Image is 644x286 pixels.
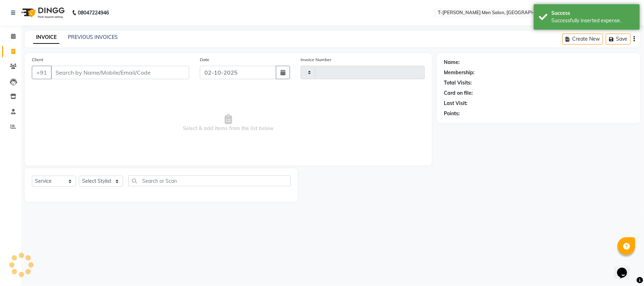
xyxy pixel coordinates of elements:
a: PREVIOUS INVOICES [68,34,118,40]
div: Success [551,10,634,17]
div: Last Visit: [444,100,468,107]
a: INVOICE [33,31,59,44]
div: Membership: [444,69,475,76]
span: Select & add items from the list below [32,88,425,158]
div: Points: [444,110,460,117]
input: Search by Name/Mobile/Email/Code [51,66,189,79]
label: Invoice Number [301,57,331,63]
input: Search or Scan [128,175,291,186]
img: logo [18,3,66,23]
div: Successfully inserted expense. [551,17,634,24]
div: Card on file: [444,89,473,97]
b: 08047224946 [78,3,109,23]
button: +91 [32,66,52,79]
iframe: chat widget [614,258,637,279]
button: Save [606,34,631,45]
label: Date [200,57,209,63]
div: Name: [444,59,460,66]
button: Create New [562,34,603,45]
div: Total Visits: [444,79,472,87]
label: Client [32,57,43,63]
